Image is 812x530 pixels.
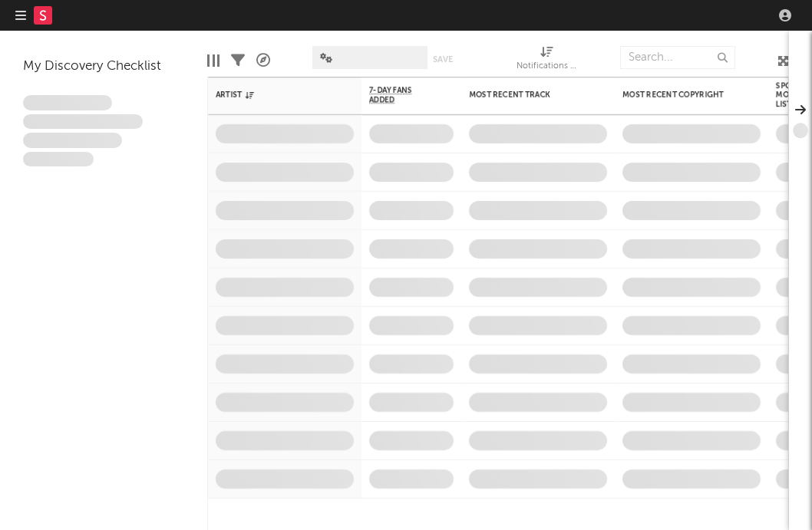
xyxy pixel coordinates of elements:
div: Notifications (Artist) [517,58,578,76]
span: Lorem ipsum dolor [23,95,112,110]
div: Artist [216,91,331,100]
div: A&R Pipeline [256,38,270,83]
input: Search... [620,46,735,69]
div: Most Recent Track [469,91,584,100]
div: My Discovery Checklist [23,58,184,76]
div: Edit Columns [207,38,220,83]
span: Integer aliquet in purus et [23,114,143,130]
div: Filters [231,38,245,83]
div: Notifications (Artist) [517,38,578,83]
span: 7-Day Fans Added [369,86,431,104]
button: Save [433,55,453,64]
div: Most Recent Copyright [622,91,738,100]
span: Aliquam viverra [23,152,94,167]
span: Praesent ac interdum [23,133,122,148]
